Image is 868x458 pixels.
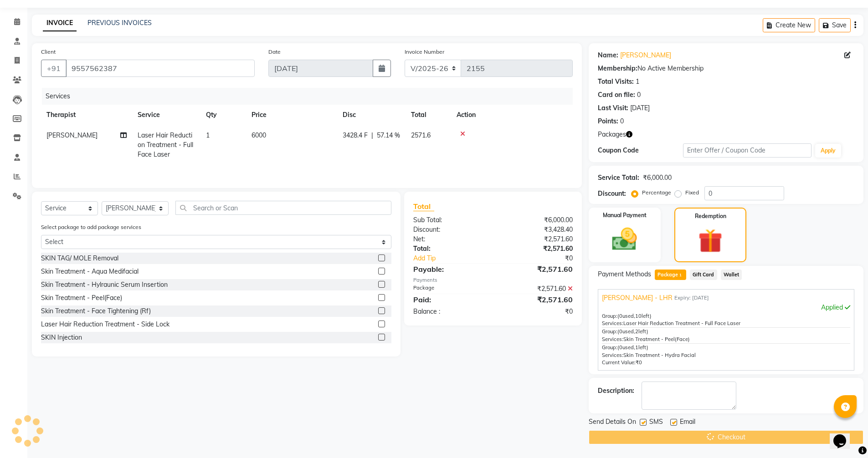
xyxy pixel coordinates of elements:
[175,201,392,215] input: Search or Scan
[200,105,246,125] th: Qty
[405,48,444,56] label: Invoice Number
[206,131,210,139] span: 1
[819,18,851,32] button: Save
[493,264,580,275] div: ₹2,571.60
[598,77,634,87] div: Total Visits:
[623,336,690,342] span: Skin Treatment - Peel(Face)
[635,328,638,335] span: 2
[598,117,618,126] div: Points:
[617,328,622,335] span: (0
[406,244,493,254] div: Total:
[589,417,636,428] span: Send Details On
[683,143,812,158] input: Enter Offer / Coupon Code
[690,270,717,280] span: Gift Card
[41,48,56,56] label: Client
[602,344,617,351] span: Group:
[252,131,266,139] span: 6000
[377,131,400,140] span: 57.14 %
[815,144,841,158] button: Apply
[41,280,168,290] div: Skin Treatment - Hylraunic Serum Insertion
[691,226,730,256] img: _gift.svg
[685,188,699,197] label: Fixed
[602,328,617,335] span: Group:
[598,51,618,60] div: Name:
[493,225,580,234] div: ₹3,428.40
[413,202,434,211] span: Total
[598,130,626,139] span: Packages
[451,105,573,125] th: Action
[602,320,623,326] span: Services:
[602,313,617,319] span: Group:
[617,313,622,319] span: (0
[636,359,642,366] span: ₹0
[41,333,82,342] div: SKIN Injection
[493,294,580,305] div: ₹2,571.60
[598,270,651,279] span: Payment Methods
[598,386,634,396] div: Description:
[406,254,507,263] a: Add Tip
[41,306,151,316] div: Skin Treatment - Face Tightening (Rf)
[678,273,683,278] span: 1
[623,320,740,326] span: Laser Hair Reduction Treatment - Full Face Laser
[598,64,637,73] div: Membership:
[41,223,141,231] label: Select package to add package services
[617,328,648,335] span: used, left)
[406,264,493,275] div: Payable:
[411,131,431,139] span: 2571.6
[598,146,683,155] div: Coupon Code
[617,313,652,319] span: used, left)
[246,105,337,125] th: Price
[598,189,626,198] div: Discount:
[87,19,152,27] a: PREVIOUS INVOICES
[680,417,695,428] span: Email
[41,267,139,276] div: Skin Treatment - Aqua Medifacial
[598,173,639,183] div: Service Total:
[508,254,580,263] div: ₹0
[66,60,255,77] input: Search by Name/Mobile/Email/Code
[41,254,118,263] div: SKIN TAG/ MOLE Removal
[493,234,580,244] div: ₹2,571.60
[41,105,132,125] th: Therapist
[337,105,406,125] th: Disc
[406,105,451,125] th: Total
[43,15,77,31] a: INVOICE
[617,344,648,351] span: used, left)
[602,359,636,366] span: Current Value:
[598,90,635,100] div: Card on file:
[763,18,815,32] button: Create New
[413,276,572,284] div: Payments
[598,64,854,73] div: No Active Membership
[602,303,850,312] div: Applied
[636,77,639,87] div: 1
[617,344,622,351] span: (0
[41,60,67,77] button: +91
[630,103,650,113] div: [DATE]
[598,103,628,113] div: Last Visit:
[674,294,709,302] span: Expiry: [DATE]
[620,51,671,60] a: [PERSON_NAME]
[649,417,663,428] span: SMS
[406,215,493,225] div: Sub Total:
[695,212,726,220] label: Redemption
[637,90,641,100] div: 0
[635,344,638,351] span: 1
[46,131,98,139] span: [PERSON_NAME]
[643,173,672,183] div: ₹6,000.00
[406,284,493,294] div: Package
[493,284,580,294] div: ₹2,571.60
[623,352,696,358] span: Skin Treatment - Hydra Facial
[493,307,580,316] div: ₹0
[406,307,493,316] div: Balance :
[406,225,493,234] div: Discount:
[604,225,645,254] img: _cash.svg
[642,188,671,197] label: Percentage
[41,320,169,329] div: Laser Hair Reduction Treatment - Side Lock
[655,270,686,280] span: Package
[635,313,642,319] span: 10
[406,294,493,305] div: Paid:
[268,48,281,56] label: Date
[406,234,493,244] div: Net:
[721,270,742,280] span: Wallet
[620,117,624,126] div: 0
[138,131,193,158] span: Laser Hair Reduction Treatment - Full Face Laser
